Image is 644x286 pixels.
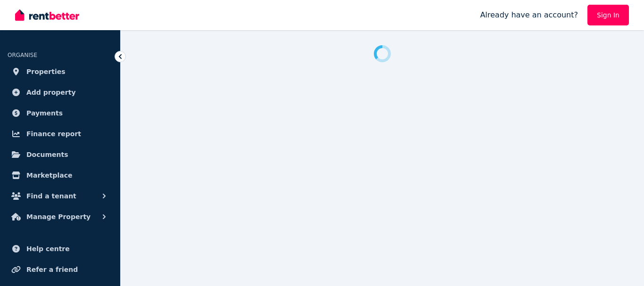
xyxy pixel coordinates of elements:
a: Marketplace [8,166,113,185]
span: Manage Property [26,211,91,222]
span: Add property [26,87,76,98]
span: Marketplace [26,170,72,181]
span: Finance report [26,128,81,139]
button: Find a tenant [8,187,113,205]
span: Payments [26,107,63,119]
a: Documents [8,145,113,164]
a: Refer a friend [8,260,113,279]
a: Finance report [8,124,113,143]
span: Find a tenant [26,190,76,202]
a: Help centre [8,239,113,258]
span: Properties [26,66,66,77]
span: Already have an account? [480,9,578,21]
span: Refer a friend [26,264,78,275]
a: Sign In [587,5,629,25]
span: Documents [26,149,68,160]
a: Add property [8,83,113,102]
a: Payments [8,104,113,123]
span: Help centre [26,243,70,254]
img: RentBetter [15,8,79,22]
a: Properties [8,62,113,81]
button: Manage Property [8,207,113,226]
span: ORGANISE [8,52,37,58]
